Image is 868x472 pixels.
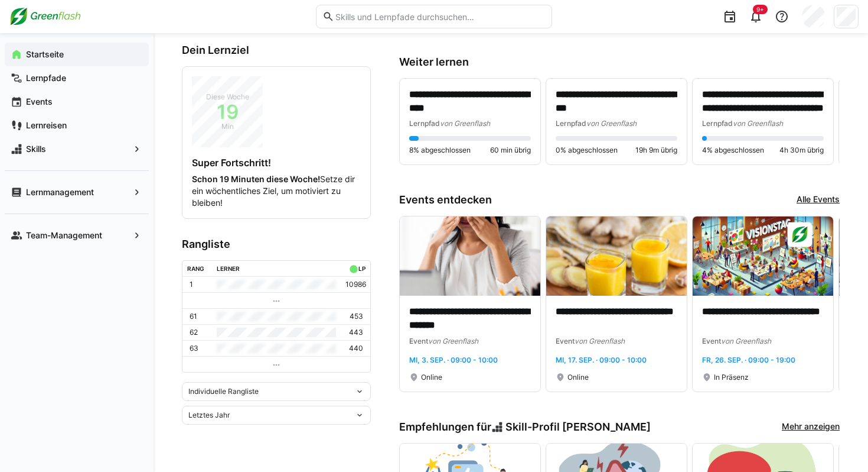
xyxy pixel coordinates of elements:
[350,312,363,321] p: 453
[702,337,721,345] span: Event
[779,146,824,155] span: 4h 30m übrig
[635,146,677,155] span: 19h 9m übrig
[190,328,198,337] p: 62
[345,280,366,289] p: 10986
[349,328,363,337] p: 443
[188,410,230,420] span: Letztes Jahr
[192,174,320,184] strong: Schon 19 Minuten diese Woche!
[409,355,498,364] span: Mi, 3. Sep. · 09:00 - 10:00
[721,337,771,345] span: von Greenflash
[182,44,371,57] h3: Dein Lernziel
[192,173,361,209] p: Setze dir ein wöchentliches Ziel, um motiviert zu bleiben!
[490,146,531,155] span: 60 min übrig
[505,421,651,434] span: Skill-Profil [PERSON_NAME]
[399,56,840,69] h3: Weiter lernen
[428,337,478,345] span: von Greenflash
[693,216,833,296] img: image
[409,146,471,155] span: 8% abgeschlossen
[358,265,366,272] div: LP
[349,344,363,353] p: 440
[190,280,193,289] p: 1
[567,373,589,382] span: Online
[182,238,371,251] h3: Rangliste
[586,119,637,128] span: von Greenflash
[556,355,647,364] span: Mi, 17. Sep. · 09:00 - 10:00
[797,193,840,206] a: Alle Events
[409,337,428,345] span: Event
[400,216,540,296] img: image
[702,146,764,155] span: 4% abgeschlossen
[188,387,259,396] span: Individuelle Rangliste
[190,344,198,353] p: 63
[556,337,575,345] span: Event
[546,216,687,296] img: image
[399,421,651,434] h3: Empfehlungen für
[556,146,618,155] span: 0% abgeschlossen
[217,265,240,272] div: Lerner
[575,337,625,345] span: von Greenflash
[702,355,795,364] span: Fr, 26. Sep. · 09:00 - 19:00
[334,11,546,22] input: Skills und Lernpfade durchsuchen…
[714,373,749,382] span: In Präsenz
[399,193,492,206] h3: Events entdecken
[187,265,204,272] div: Rang
[440,119,490,128] span: von Greenflash
[409,119,440,128] span: Lernpfad
[421,373,442,382] span: Online
[190,312,197,321] p: 61
[192,157,361,169] h4: Super Fortschritt!
[733,119,783,128] span: von Greenflash
[782,421,840,434] a: Mehr anzeigen
[702,119,733,128] span: Lernpfad
[556,119,586,128] span: Lernpfad
[756,6,764,13] span: 9+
